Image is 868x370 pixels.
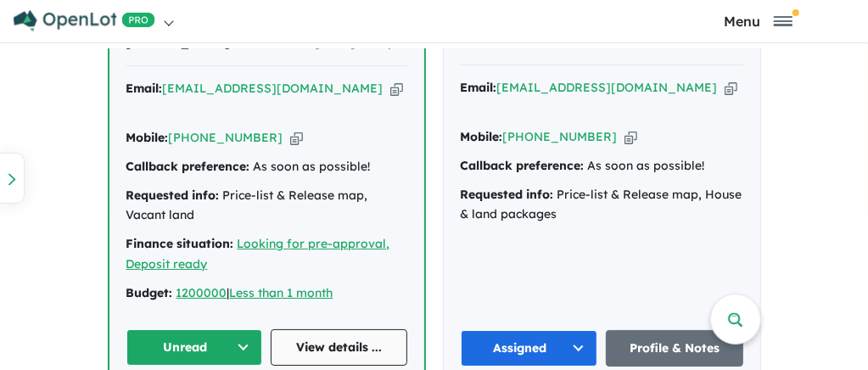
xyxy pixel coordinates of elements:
[390,80,403,98] button: Copy
[461,185,743,226] div: Price-list & Release map, House & land packages
[497,80,718,95] a: [EMAIL_ADDRESS][DOMAIN_NAME]
[290,129,303,147] button: Copy
[126,35,231,50] span: [PERSON_NAME]
[126,81,163,96] strong: Email:
[169,130,283,145] a: [PHONE_NUMBER]
[503,129,618,144] a: [PHONE_NUMBER]
[176,285,227,300] a: 1200000
[126,329,263,366] button: Unread
[126,188,220,203] strong: Requested info:
[230,285,333,300] a: Less than 1 month
[725,79,737,97] button: Copy
[126,159,250,174] strong: Callback preference:
[461,129,503,144] strong: Mobile:
[126,285,173,300] strong: Budget:
[126,236,390,272] a: Looking for pre-approval, Deposit ready
[461,34,535,49] span: Veera Kaveri
[461,158,585,173] strong: Callback preference:
[126,186,407,227] div: Price-list & Release map, Vacant land
[653,13,864,29] button: Toggle navigation
[461,156,743,177] div: As soon as possible!
[126,283,407,304] div: |
[126,157,407,177] div: As soon as possible!
[163,81,384,96] a: [EMAIL_ADDRESS][DOMAIN_NAME]
[14,10,155,31] img: Openlot PRO Logo White
[271,329,407,366] a: View details ...
[606,330,743,367] a: Profile & Notes
[461,330,598,367] button: Assigned
[461,187,554,202] strong: Requested info:
[624,128,637,146] button: Copy
[461,80,497,95] strong: Email:
[126,236,234,251] strong: Finance situation:
[126,130,169,145] strong: Mobile:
